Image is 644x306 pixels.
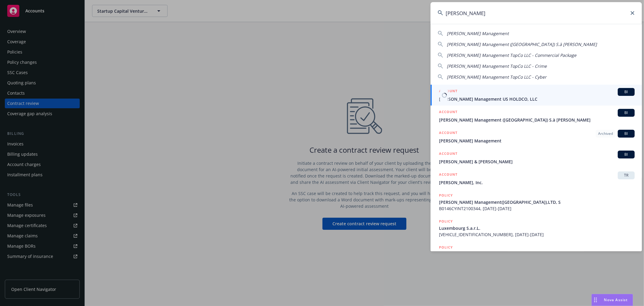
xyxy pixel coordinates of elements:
h5: ACCOUNT [439,130,457,137]
div: Drag to move [592,294,599,306]
span: Nova Assist [604,297,628,302]
h5: POLICY [439,192,453,198]
span: Luxembourg S.a.r.L. [439,225,635,231]
h5: ACCOUNT [439,109,457,116]
span: B0146CYINT2100344, [DATE]-[DATE] [439,205,635,212]
span: TR [620,173,632,178]
a: ACCOUNTTR[PERSON_NAME], Inc. [431,168,642,189]
span: BI [620,131,632,136]
a: POLICY[PERSON_NAME] Management TopCo LLC - Cyber [431,241,642,267]
h5: POLICY [439,244,453,250]
span: BI [620,152,632,157]
span: [PERSON_NAME] Management([GEOGRAPHIC_DATA]),LTD, S [439,199,635,205]
h5: ACCOUNT [439,151,457,158]
span: Archived [598,131,613,136]
span: [PERSON_NAME] Management TopCo LLC - Crime [447,63,547,69]
span: [VEHICLE_IDENTIFICATION_NUMBER], [DATE]-[DATE] [439,231,635,238]
span: [PERSON_NAME] Management TopCo LLC - Cyber [447,74,546,80]
span: [PERSON_NAME] Management TopCo LLC - Commercial Package [447,52,576,58]
span: [PERSON_NAME] Management TopCo LLC - Cyber [439,251,635,257]
a: ACCOUNTArchivedBI[PERSON_NAME] Management [431,126,642,147]
span: [PERSON_NAME] Management [447,31,509,36]
span: BI [620,110,632,116]
span: [PERSON_NAME] Management US HOLDCO, LLC [439,96,635,102]
span: [PERSON_NAME] Management ([GEOGRAPHIC_DATA]) S.à [PERSON_NAME] [439,117,635,123]
input: Search... [431,2,642,24]
span: [PERSON_NAME] & [PERSON_NAME] [439,158,635,165]
span: [PERSON_NAME], Inc. [439,179,635,186]
a: ACCOUNTBI[PERSON_NAME] Management US HOLDCO, LLC [431,85,642,106]
a: POLICY[PERSON_NAME] Management([GEOGRAPHIC_DATA]),LTD, SB0146CYINT2100344, [DATE]-[DATE] [431,189,642,215]
h5: POLICY [439,218,453,224]
a: POLICYLuxembourg S.a.r.L.[VEHICLE_IDENTIFICATION_NUMBER], [DATE]-[DATE] [431,215,642,241]
span: [PERSON_NAME] Management ([GEOGRAPHIC_DATA]) S.à [PERSON_NAME] [447,41,597,47]
button: Nova Assist [591,294,633,306]
a: ACCOUNTBI[PERSON_NAME] Management ([GEOGRAPHIC_DATA]) S.à [PERSON_NAME] [431,106,642,126]
span: BI [620,89,632,95]
h5: ACCOUNT [439,171,457,179]
span: [PERSON_NAME] Management [439,138,635,144]
h5: ACCOUNT [439,88,457,95]
a: ACCOUNTBI[PERSON_NAME] & [PERSON_NAME] [431,147,642,168]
